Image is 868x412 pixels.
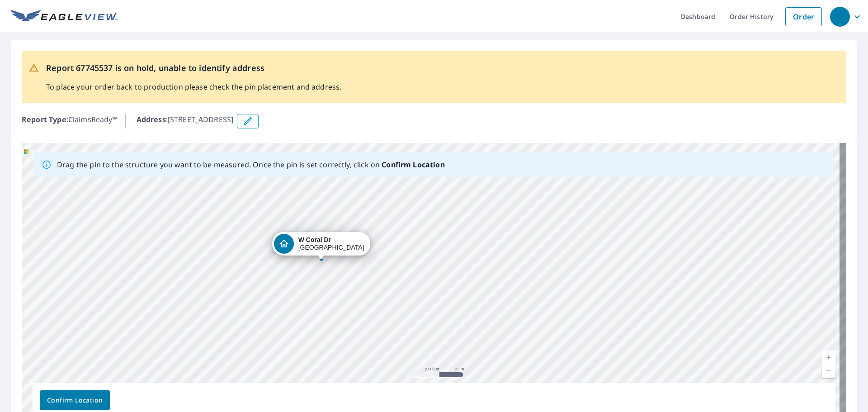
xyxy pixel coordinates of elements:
a: Current Level 18, Zoom In [822,350,835,364]
a: Order [785,7,822,26]
p: : [STREET_ADDRESS] [137,114,234,128]
strong: W Coral Dr [298,236,331,243]
b: Confirm Location [382,160,444,170]
p: Drag the pin to the structure you want to be measured. Once the pin is set correctly, click on [57,159,445,170]
b: Report Type [22,114,66,124]
p: Report 67745537 is on hold, unable to identify address [46,62,341,74]
div: Dropped pin, building 1, Residential property, W Coral Dr Pueblo West, CO 81007 [272,232,371,260]
button: Confirm Location [40,390,110,410]
p: To place your order back to production please check the pin placement and address. [46,81,341,92]
span: Confirm Location [47,395,103,406]
img: EV Logo [11,10,118,24]
a: Current Level 18, Zoom Out [822,364,835,378]
p: : ClaimsReady™ [22,114,118,128]
div: [GEOGRAPHIC_DATA] [298,236,364,251]
b: Address [137,114,166,124]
